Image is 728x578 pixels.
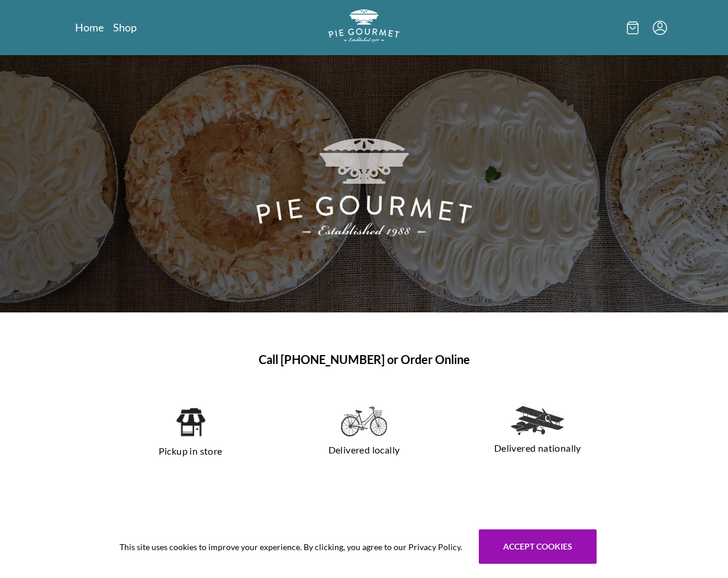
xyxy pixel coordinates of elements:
[328,9,400,42] img: logo
[465,439,610,458] p: Delivered nationally
[175,406,205,438] img: pickup in store
[511,406,564,435] img: delivered nationally
[653,21,667,35] button: Menu
[118,442,263,461] p: Pickup in store
[479,529,597,564] button: Accept cookies
[120,541,462,553] span: This site uses cookies to improve your experience. By clicking, you agree to our Privacy Policy.
[113,20,137,34] a: Shop
[75,20,104,34] a: Home
[328,9,400,46] a: Logo
[291,440,436,459] p: Delivered locally
[89,350,639,368] h1: Call [PHONE_NUMBER] or Order Online
[341,406,387,437] img: delivered locally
